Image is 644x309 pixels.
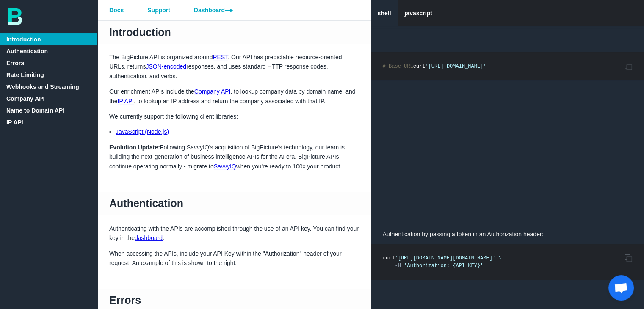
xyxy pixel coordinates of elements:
p: Our enrichment APIs include the , to lookup company data by domain name, and the , to lookup an I... [97,87,371,106]
span: '[URL][DOMAIN_NAME]' [425,63,486,69]
span: \ [498,255,501,261]
div: Open chat [608,275,634,301]
p: When accessing the APIs, include your API Key within the "Authorization" header of your request. ... [97,249,371,268]
a: REST [213,54,228,61]
code: curl [383,63,486,69]
span: -H [395,263,401,269]
h1: Introduction [97,21,371,44]
a: dashboard [135,235,163,241]
a: JavaScript (Node.js) [116,128,169,135]
h1: Authentication [97,192,371,215]
p: Following SavvyIQ's acquisition of BigPicture's technology, our team is building the next-generat... [97,143,371,171]
p: The BigPicture API is organized around . Our API has predictable resource-oriented URLs, returns ... [97,52,371,81]
p: We currently support the following client libraries: [97,112,371,121]
a: IP API [117,98,134,105]
code: curl [383,255,502,269]
p: Authenticating with the APIs are accomplished through the use of an API key. You can find your ke... [97,224,371,243]
span: '[URL][DOMAIN_NAME][DOMAIN_NAME]' [395,255,495,261]
span: # Base URL [383,63,413,69]
strong: Evolution Update: [109,144,160,151]
img: bp-logo-B-teal.svg [8,8,22,25]
span: 'Authorization: {API_KEY}' [404,263,483,269]
a: Company API [194,88,231,95]
a: JSON-encoded [146,63,186,70]
a: SavvyIQ [214,163,236,170]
